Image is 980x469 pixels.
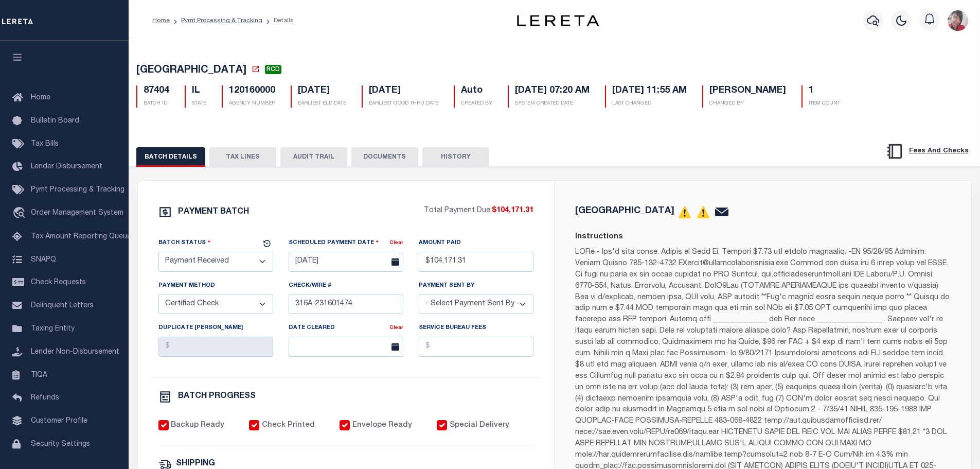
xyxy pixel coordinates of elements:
label: Payment Method [158,282,215,290]
a: Clear [389,325,403,331]
span: Tax Bills [31,141,59,148]
span: Delinquent Letters [31,302,94,309]
p: SYSTEM CREATED DATE [515,100,590,108]
p: STATE [192,100,206,108]
label: Special Delivery [450,420,509,431]
p: EARLIEST GOOD THRU DATE [369,100,438,108]
i: travel_explore [12,207,29,220]
label: Duplicate [PERSON_NAME] [158,324,243,333]
label: Check Printed [262,420,315,431]
a: Pymt Processing & Tracking [181,18,262,24]
input: $ [419,337,533,357]
button: TAX LINES [209,147,276,167]
p: BATCH ID [144,100,169,108]
label: Batch Status [158,238,211,248]
span: Security Settings [31,441,90,448]
input: $ [419,252,533,272]
label: Backup Ready [171,420,224,431]
span: Pymt Processing & Tracking [31,186,124,194]
h5: 87404 [144,85,169,97]
button: BATCH DETAILS [136,147,205,167]
a: RCD [265,66,281,76]
label: Amount Paid [419,239,461,248]
h5: Auto [461,85,492,97]
h5: [DATE] 11:55 AM [612,85,687,97]
h5: [PERSON_NAME] [709,85,786,97]
span: $104,171.31 [492,207,533,214]
span: Customer Profile [31,418,87,425]
h6: SHIPPING [176,460,215,468]
p: AGENCY NUMBER [229,100,275,108]
button: DOCUMENTS [351,147,418,167]
h6: PAYMENT BATCH [178,208,249,216]
span: Lender Disbursement [31,163,102,170]
a: Clear [389,240,403,246]
h5: [DATE] [298,85,346,97]
label: Date Cleared [289,324,335,333]
span: SNAPQ [31,256,56,263]
p: Total Payment Due: [424,205,533,217]
label: Envelope Ready [352,420,412,431]
button: HISTORY [422,147,489,167]
h5: 120160000 [229,85,275,97]
p: LAST CHANGED [612,100,687,108]
h6: BATCH PROGRESS [178,392,256,401]
label: Check/Wire # [289,282,331,290]
label: Payment Sent By [419,282,474,290]
span: RCD [265,65,281,74]
span: Lender Non-Disbursement [31,349,119,356]
h5: [DATE] 07:20 AM [515,85,590,97]
h5: IL [192,85,206,97]
p: ITEM COUNT [809,100,840,108]
span: TIQA [31,371,47,378]
li: Details [262,16,294,25]
input: $ [158,337,273,357]
span: Order Management System [31,210,123,217]
span: Check Requests [31,279,86,286]
button: AUDIT TRAIL [280,147,347,167]
label: Scheduled Payment Date [289,238,379,248]
span: Bulletin Board [31,117,79,125]
label: Service Bureau Fees [419,324,486,333]
span: [GEOGRAPHIC_DATA] [136,65,246,76]
label: Instructions [575,231,623,243]
h5: 1 [809,85,840,97]
span: Taxing Entity [31,325,75,333]
button: Fees And Checks [882,141,973,162]
span: Home [31,94,50,101]
a: Home [152,18,170,24]
p: CREATED BY [461,100,492,108]
span: Tax Amount Reporting Queue [31,233,131,240]
h5: [GEOGRAPHIC_DATA] [575,206,674,216]
img: logo-dark.svg [517,15,599,26]
p: CHANGED BY [709,100,786,108]
p: EARLIEST ELD DATE [298,100,346,108]
h5: [DATE] [369,85,438,97]
span: Refunds [31,394,59,402]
